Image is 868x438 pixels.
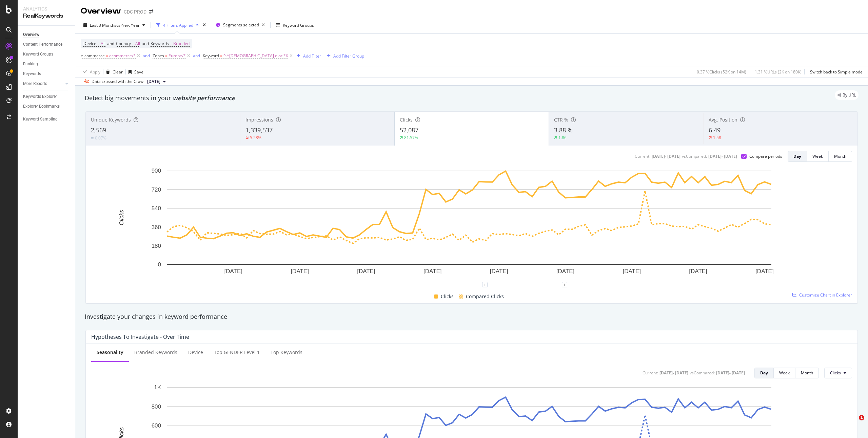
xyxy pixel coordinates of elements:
span: 6.49 [709,126,721,134]
div: Keywords [23,70,41,78]
div: Save [134,69,143,75]
a: Content Performance [23,41,70,48]
button: Apply [81,66,100,77]
a: More Reports [23,80,63,87]
a: Overview [23,31,70,38]
div: Month [834,153,846,159]
span: Keyword [203,53,219,59]
button: and [143,52,150,59]
span: Branded [173,39,190,48]
span: ^.*[DEMOGRAPHIC_DATA] dior.*$ [223,51,288,61]
span: 2025 Aug. 15th [147,79,160,85]
div: times [201,22,207,28]
text: 900 [152,168,161,174]
div: Keyword Groups [23,51,53,58]
button: Save [126,66,143,77]
iframe: Intercom live chat [845,415,861,431]
div: 5.28% [250,135,261,140]
a: Keywords [23,70,70,78]
button: 4 Filters Applied [154,20,201,30]
text: 800 [152,403,161,410]
span: = [97,41,100,46]
div: vs Compared : [682,153,707,159]
a: Explorer Bookmarks [23,103,70,110]
span: Avg. Position [709,116,737,123]
svg: A chart. [91,167,847,285]
text: [DATE] [689,268,707,275]
text: [DATE] [357,268,375,275]
button: Add Filter [294,52,321,60]
text: 600 [152,422,161,429]
span: ecommerce/* [109,51,136,61]
div: Current: [635,153,650,159]
button: Day [754,368,774,378]
div: Top Keywords [271,349,302,356]
text: 1K [154,384,161,391]
text: [DATE] [623,268,641,275]
text: 540 [152,205,161,212]
text: [DATE] [224,268,243,275]
div: Branded Keywords [134,349,177,356]
span: = [220,53,222,59]
div: 0.07% [95,135,106,141]
span: Device [83,41,96,46]
div: Content Performance [23,41,62,48]
span: = [132,41,134,46]
span: Country [116,41,131,46]
span: and [142,41,149,46]
span: By URL [843,93,856,97]
div: Top GENDER Level 1 [214,349,260,356]
div: Day [760,370,768,376]
button: Segments selected [213,20,268,30]
div: 1.58 [713,135,721,140]
span: Zones [153,53,164,59]
text: [DATE] [423,268,442,275]
text: Clicks [118,210,125,225]
div: Day [793,153,801,159]
div: RealKeywords [23,12,70,20]
text: [DATE] [291,268,309,275]
span: Clicks [441,292,454,301]
div: Switch back to Simple mode [810,69,863,75]
span: 1 [859,415,864,420]
div: Explorer Bookmarks [23,103,60,110]
div: Overview [23,31,39,38]
span: 52,087 [400,126,418,134]
button: Switch back to Simple mode [807,66,863,77]
span: e-commerce [81,53,105,59]
div: Investigate your changes in keyword performance [85,312,859,321]
div: Clear [113,69,123,75]
div: Analytics [23,5,70,12]
span: Clicks [830,370,841,376]
div: Week [812,153,823,159]
div: and [193,53,200,59]
button: Day [788,151,807,162]
div: Keyword Groups [283,22,314,28]
button: [DATE] [144,78,169,86]
div: legacy label [835,90,859,100]
div: arrow-right-arrow-left [149,9,153,14]
span: Segments selected [223,22,259,28]
div: Keywords Explorer [23,93,57,100]
div: 1 [482,282,488,287]
div: Keyword Sampling [23,116,58,123]
span: Europe/* [169,51,186,61]
button: Week [807,151,829,162]
text: 0 [158,261,161,268]
div: [DATE] - [DATE] [652,153,680,159]
div: [DATE] - [DATE] [659,370,688,376]
div: Add Filter Group [333,53,364,59]
span: Impressions [245,116,273,123]
a: Ranking [23,61,70,68]
button: Clear [103,66,123,77]
button: Clicks [824,368,852,378]
span: Keywords [151,41,169,46]
div: [DATE] - [DATE] [716,370,745,376]
button: and [193,52,200,59]
button: Add Filter Group [324,52,364,60]
span: Clicks [400,116,413,123]
div: 1.31 % URLs ( 2K on 180K ) [755,69,802,75]
div: Device [188,349,203,356]
span: 2,569 [91,126,106,134]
